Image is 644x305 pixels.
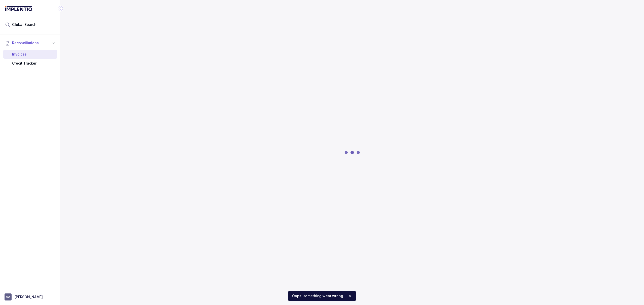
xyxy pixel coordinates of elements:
[3,49,57,69] div: Reconciliations
[7,50,53,59] div: Invoices
[292,293,344,298] p: Oops, something went wrong.
[3,37,57,48] button: Reconciliations
[57,6,63,12] div: Collapse Icon
[7,59,53,68] div: Credit Tracker
[12,22,36,27] span: Global Search
[12,40,39,45] span: Reconciliations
